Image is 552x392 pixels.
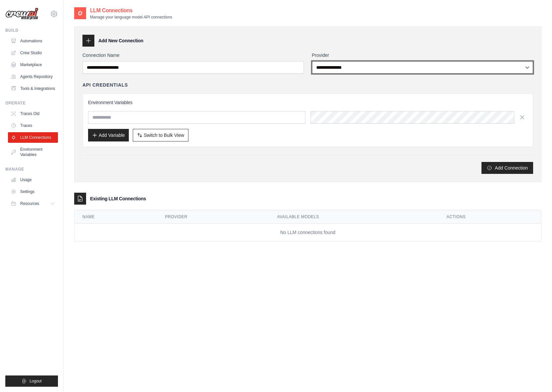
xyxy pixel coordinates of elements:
[312,52,533,59] label: Provider
[75,210,157,224] th: Name
[90,7,172,15] h2: LLM Connections
[8,120,58,131] a: Traces
[29,378,42,384] span: Logout
[481,162,533,174] button: Add Connection
[88,99,527,106] h3: Environment Variables
[5,167,58,172] div: Manage
[157,210,269,224] th: Provider
[8,144,58,160] a: Environment Variables
[5,28,58,33] div: Build
[8,175,58,185] a: Usage
[8,71,58,82] a: Agents Repository
[8,198,58,209] button: Resources
[82,52,304,59] label: Connection Name
[8,83,58,94] a: Tools & Integrations
[133,129,188,141] button: Switch to Bulk View
[5,8,38,20] img: Logo
[269,210,439,224] th: Available Models
[90,15,172,20] p: Manage your language model API connections
[8,186,58,197] a: Settings
[8,132,58,143] a: LLM Connections
[8,108,58,119] a: Traces Old
[144,132,184,138] span: Switch to Bulk View
[439,210,541,224] th: Actions
[75,224,541,241] td: No LLM connections found
[5,100,58,106] div: Operate
[90,195,146,202] h3: Existing LLM Connections
[5,375,58,387] button: Logout
[82,82,128,88] h4: API Credentials
[8,59,58,70] a: Marketplace
[8,48,58,58] a: Crew Studio
[88,129,129,141] button: Add Variable
[98,37,143,44] h3: Add New Connection
[20,201,39,206] span: Resources
[8,36,58,46] a: Automations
